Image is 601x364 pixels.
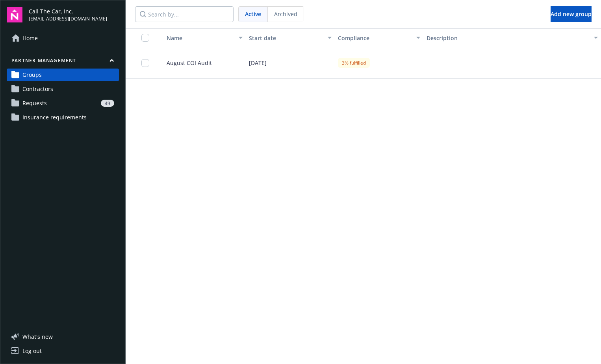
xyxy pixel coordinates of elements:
span: Contractors [22,83,53,95]
div: 49 [101,100,114,107]
a: Insurance requirements [7,111,119,124]
div: Log out [22,345,42,357]
input: Search by... [135,6,234,22]
span: Call The Car, Inc. [29,7,107,15]
span: Home [22,32,38,45]
span: Archived [274,10,297,18]
div: Compliance [338,34,412,42]
input: Toggle Row Selected [141,59,149,67]
button: Add new group [551,6,592,22]
a: Contractors [7,83,119,95]
span: Active [245,10,261,18]
div: 3% fulfilled [338,58,370,68]
a: Requests49 [7,97,119,110]
button: What's new [7,332,65,341]
span: Groups [22,69,42,81]
span: What ' s new [22,332,53,341]
span: Requests [22,97,47,110]
a: Groups [7,69,119,81]
span: August COI Audit [160,59,212,67]
div: Description [427,34,589,42]
span: Add new group [551,10,592,18]
button: Start date [246,28,334,47]
span: Insurance requirements [22,111,87,124]
button: Compliance [335,28,423,47]
span: [EMAIL_ADDRESS][DOMAIN_NAME] [29,15,107,22]
div: Toggle SortBy [160,34,234,42]
button: Call The Car, Inc.[EMAIL_ADDRESS][DOMAIN_NAME] [29,7,119,22]
button: Description [423,28,601,47]
div: Name [160,34,234,42]
span: [DATE] [249,59,267,67]
input: Select all [141,34,149,42]
div: Start date [249,34,323,42]
button: Partner management [7,57,119,67]
a: Home [7,32,119,45]
img: navigator-logo.svg [7,7,22,22]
